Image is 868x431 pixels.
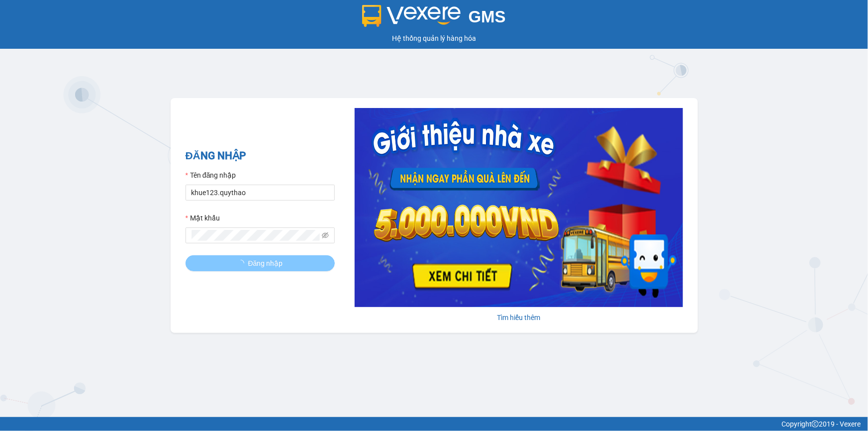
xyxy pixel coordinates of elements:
[186,213,220,223] label: Mật khẩu
[2,33,866,44] div: Hệ thống quản lý hàng hóa
[812,421,819,428] span: copyright
[355,312,683,323] div: Tìm hiểu thêm
[469,7,506,26] span: GMS
[322,232,329,239] span: eye-invisible
[186,185,335,201] input: Tên đăng nhập
[362,5,461,27] img: logo 2
[248,258,283,269] span: Đăng nhập
[355,108,683,307] img: banner-0
[186,148,335,164] h2: ĐĂNG NHẬP
[192,230,320,241] input: Mật khẩu
[186,255,335,271] button: Đăng nhập
[7,419,861,430] div: Copyright 2019 - Vexere
[186,170,236,181] label: Tên đăng nhập
[362,15,506,23] a: GMS
[237,260,248,267] span: loading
